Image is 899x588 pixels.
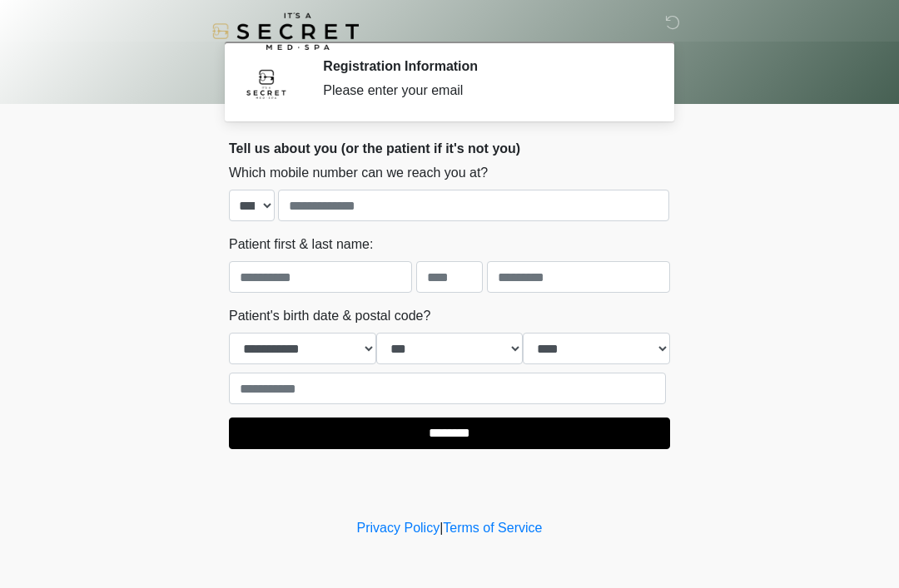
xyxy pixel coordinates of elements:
img: It's A Secret Med Spa Logo [212,12,359,50]
div: Please enter your email [323,81,645,101]
img: Agent Avatar [241,58,291,108]
h2: Registration Information [323,58,645,74]
a: Terms of Service [443,521,542,535]
label: Patient first & last name: [229,235,373,254]
label: Patient's birth date & postal code? [229,306,430,326]
a: Privacy Policy [357,521,440,535]
h2: Tell us about you (or the patient if it's not you) [229,141,670,156]
a: | [440,521,443,535]
label: Which mobile number can we reach you at? [229,163,488,183]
